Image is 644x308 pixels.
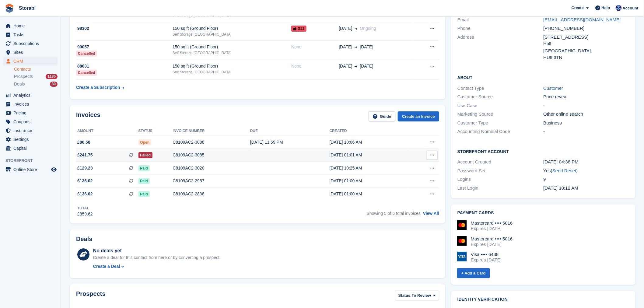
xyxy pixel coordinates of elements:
[13,109,50,117] span: Pricing
[3,100,58,108] a: menu
[173,25,291,32] div: 150 sq ft (Ground Floor)
[50,82,58,87] div: 30
[76,126,138,136] th: Amount
[457,268,490,278] a: + Add a Card
[544,54,630,61] div: HU9 3TN
[13,39,50,48] span: Subscriptions
[76,63,173,69] div: 88631
[457,211,629,215] h2: Payment cards
[398,292,412,299] span: Status:
[93,254,221,261] div: Create a deal for this contact from here or by converting a prospect.
[457,236,467,246] img: Mastercard Logo
[457,16,544,23] div: Email
[330,126,408,136] th: Created
[616,5,622,11] img: Tegan Ewart
[3,91,58,100] a: menu
[457,167,544,174] div: Password Set
[339,25,352,32] span: [DATE]
[16,3,38,13] a: Storabl
[13,22,50,30] span: Home
[76,44,173,50] div: 90057
[250,139,330,145] div: [DATE] 11:59 PM
[76,84,120,91] div: Create a Subscription
[173,126,250,136] th: Invoice number
[76,236,92,243] h2: Deals
[3,30,58,39] a: menu
[457,159,544,166] div: Account Created
[457,128,544,135] div: Accounting Nominal Code
[46,74,58,79] div: 1136
[173,178,250,184] div: C8109AC2-2957
[544,159,630,166] div: [DATE] 04:38 PM
[471,257,502,263] div: Expires [DATE]
[173,152,250,158] div: C8109AC2-3085
[138,191,150,197] span: Paid
[369,111,395,121] a: Guide
[13,91,50,100] span: Analytics
[360,44,373,50] span: [DATE]
[339,63,352,69] span: [DATE]
[14,74,33,79] span: Prospects
[138,126,173,136] th: Status
[457,74,629,80] h2: About
[3,22,58,30] a: menu
[552,168,576,173] a: Send Reset
[544,25,630,32] div: [PHONE_NUMBER]
[77,211,93,217] div: £859.62
[77,178,93,184] span: £136.02
[544,128,630,135] div: -
[13,117,50,126] span: Coupons
[3,57,58,65] a: menu
[173,32,291,37] div: Self Storage [GEOGRAPHIC_DATA]
[457,148,629,154] h2: Storefront Account
[3,165,58,174] a: menu
[623,5,639,11] span: Account
[457,185,544,192] div: Last Login
[173,63,291,69] div: 150 sq ft (Ground Floor)
[13,135,50,144] span: Settings
[13,48,50,57] span: Sites
[471,242,513,247] div: Expires [DATE]
[76,25,173,32] div: 98302
[457,297,629,302] h2: Identity verification
[76,290,106,302] h2: Prospects
[457,252,467,261] img: Visa Logo
[551,168,578,173] span: ( )
[77,139,90,145] span: £80.58
[330,152,408,158] div: [DATE] 01:01 AM
[93,263,120,270] div: Create a Deal
[173,191,250,197] div: C8109AC2-2838
[572,5,584,11] span: Create
[544,47,630,54] div: [GEOGRAPHIC_DATA]
[173,50,291,56] div: Self Storage [GEOGRAPHIC_DATA]
[50,166,58,173] a: Preview store
[360,26,376,31] span: Ongoing
[77,165,93,171] span: £129.23
[3,117,58,126] a: menu
[173,44,291,50] div: 150 sq ft (Ground Floor)
[544,120,630,127] div: Business
[398,111,439,121] a: Create an Invoice
[13,144,50,152] span: Capital
[457,111,544,118] div: Marketing Source
[457,34,544,61] div: Address
[471,236,513,242] div: Mastercard •••• 5016
[471,226,513,231] div: Expires [DATE]
[3,48,58,57] a: menu
[250,126,330,136] th: Due
[360,63,373,69] span: [DATE]
[93,247,221,254] div: No deals yet
[457,176,544,183] div: Logins
[13,100,50,108] span: Invoices
[138,152,153,158] span: Failed
[138,139,152,145] span: Open
[173,69,291,75] div: Self Storage [GEOGRAPHIC_DATA]
[14,81,58,87] a: Deals 30
[471,220,513,226] div: Mastercard •••• 5016
[3,135,58,144] a: menu
[412,292,431,299] span: To Review
[138,165,150,171] span: Paid
[544,86,563,91] a: Customer
[457,25,544,32] div: Phone
[544,176,630,183] div: 9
